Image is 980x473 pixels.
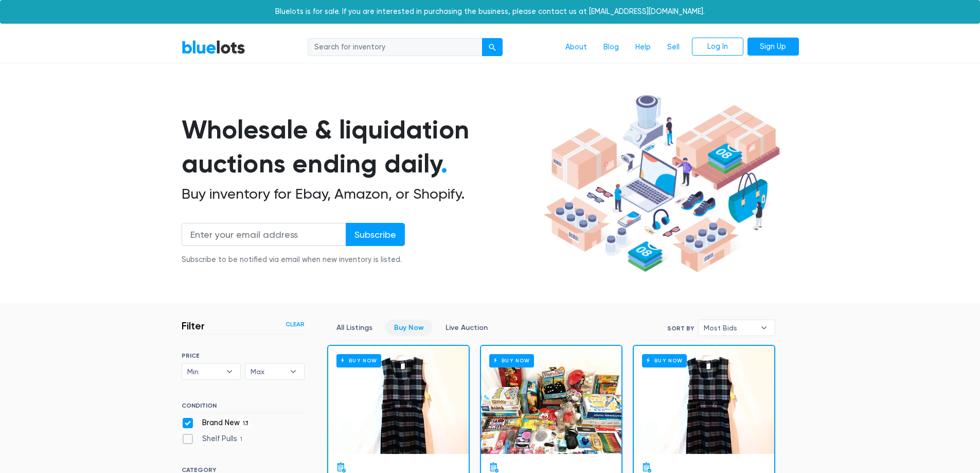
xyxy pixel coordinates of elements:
b: ▾ [219,364,240,379]
h6: CONDITION [182,402,305,413]
h6: Buy Now [489,354,534,367]
a: Clear [286,320,305,329]
b: ▾ [753,320,775,336]
input: Enter your email address [182,223,346,246]
img: hero-ee84e7d0318cb26816c560f6b4441b76977f77a177738b4e94f68c95b2b83dbb.png [540,90,783,277]
a: Blog [595,38,627,57]
a: Help [627,38,659,57]
a: About [557,38,595,57]
a: Buy Now [481,346,621,454]
a: Sign Up [747,38,799,56]
label: Sort By [667,324,694,333]
a: Buy Now [328,346,469,454]
h6: PRICE [182,352,305,359]
span: Max [251,364,284,379]
label: Brand New [182,417,252,429]
h2: Buy inventory for Ebay, Amazon, or Shopify. [182,185,540,203]
input: Search for inventory [308,38,483,57]
a: All Listings [328,320,381,336]
span: 1 [237,435,246,444]
a: Log In [692,38,743,56]
a: Live Auction [437,320,496,336]
span: Most Bids [704,320,755,336]
input: Subscribe [346,223,405,246]
a: Buy Now [385,320,433,336]
h6: Buy Now [642,354,687,367]
span: . [441,148,448,179]
span: Min [187,364,221,379]
h6: Buy Now [336,354,381,367]
div: Subscribe to be notified via email when new inventory is listed. [182,254,405,266]
span: 13 [240,419,252,428]
a: Buy Now [634,346,774,454]
h3: Filter [182,320,205,332]
h1: Wholesale & liquidation auctions ending daily [182,113,540,181]
a: Sell [659,38,688,57]
b: ▾ [282,364,304,379]
a: BlueLots [182,40,245,55]
label: Shelf Pulls [182,433,246,445]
